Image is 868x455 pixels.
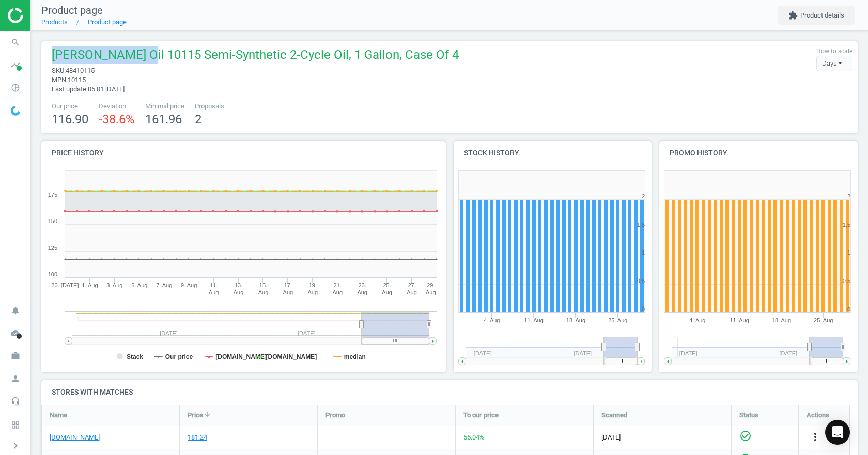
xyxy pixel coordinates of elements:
[195,112,202,127] span: 2
[344,353,366,360] tspan: median
[739,430,752,442] i: check_circle_outline
[99,112,135,127] span: -38.6 %
[66,67,95,74] span: 48410115
[637,278,644,284] text: 0.5
[6,301,25,320] i: notifications
[809,431,822,443] i: more_vert
[825,420,850,445] div: Open Intercom Messenger
[690,317,706,323] tspan: 4. Aug
[309,282,317,288] tspan: 19.
[426,289,436,295] tspan: Aug
[6,391,25,411] i: headset_mic
[359,282,366,288] tspan: 23.
[41,380,858,404] h4: Stores with matches
[326,411,345,420] span: Promo
[408,282,415,288] tspan: 27.
[739,411,758,420] span: Status
[234,289,244,295] tspan: Aug
[131,282,147,288] tspan: 5. Aug
[847,249,850,256] text: 1
[601,433,723,442] span: [DATE]
[48,192,57,198] text: 175
[50,433,100,442] a: [DOMAIN_NAME]
[145,112,182,127] span: 161.96
[48,218,57,224] text: 150
[608,317,627,323] tspan: 25. Aug
[807,411,829,420] span: Actions
[181,282,197,288] tspan: 9. Aug
[6,323,25,343] i: cloud_done
[730,317,749,323] tspan: 11. Aug
[48,245,57,251] text: 125
[156,282,172,288] tspan: 7. Aug
[284,282,292,288] tspan: 17.
[8,8,81,23] img: ajHJNr6hYgQAAAAASUVORK5CYII=
[88,18,127,26] a: Product page
[772,317,791,323] tspan: 18. Aug
[127,353,143,360] tspan: Stack
[52,46,459,66] span: [PERSON_NAME] Oil 10115 Semi-Synthetic 2-Cycle Oil, 1 Gallon, Case Of 4
[68,76,86,84] span: 10115
[641,306,644,312] text: 0
[41,141,446,165] h4: Price history
[847,193,850,199] text: 2
[266,353,317,360] tspan: [DOMAIN_NAME]
[566,317,585,323] tspan: 18. Aug
[52,85,125,93] span: Last update 05:01 [DATE]
[99,102,135,111] span: Deviation
[778,6,855,25] button: extensionProduct details
[357,289,367,295] tspan: Aug
[210,282,218,288] tspan: 11.
[215,353,267,360] tspan: [DOMAIN_NAME]
[427,282,435,288] tspan: 29.
[407,289,417,295] tspan: Aug
[332,289,343,295] tspan: Aug
[816,56,853,71] div: Days
[235,282,242,288] tspan: 13.
[816,47,853,56] label: How to scale
[6,55,25,75] i: timeline
[814,317,833,323] tspan: 25. Aug
[82,282,98,288] tspan: 1. Aug
[641,193,644,199] text: 2
[847,306,850,312] text: 0
[52,67,66,74] span: sku :
[6,78,25,98] i: pie_chart_outlined
[843,222,850,228] text: 1.5
[6,369,25,388] i: person
[188,411,203,420] span: Price
[145,102,184,111] span: Minimal price
[52,112,88,127] span: 116.90
[283,289,293,295] tspan: Aug
[195,102,224,111] span: Proposals
[601,411,627,420] span: Scanned
[524,317,543,323] tspan: 11. Aug
[382,289,392,295] tspan: Aug
[52,102,88,111] span: Our price
[52,76,68,84] span: mpn :
[11,106,20,116] img: wGWNvw8QSZomAAAAABJRU5ErkJggg==
[454,141,652,165] h4: Stock history
[809,431,822,444] button: more_vert
[484,317,500,323] tspan: 4. Aug
[41,18,68,26] a: Products
[788,11,798,20] i: extension
[209,289,219,295] tspan: Aug
[6,33,25,52] i: search
[41,4,103,17] span: Product page
[6,346,25,366] i: work
[259,282,267,288] tspan: 15.
[188,433,207,442] div: 181.24
[383,282,391,288] tspan: 25.
[641,249,644,256] text: 1
[9,440,22,452] i: chevron_right
[463,411,499,420] span: To our price
[334,282,342,288] tspan: 21.
[52,282,79,288] tspan: 30. [DATE]
[106,282,122,288] tspan: 3. Aug
[637,222,644,228] text: 1.5
[843,278,850,284] text: 0.5
[258,289,269,295] tspan: Aug
[326,433,331,442] div: —
[463,433,485,441] span: 55.04 %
